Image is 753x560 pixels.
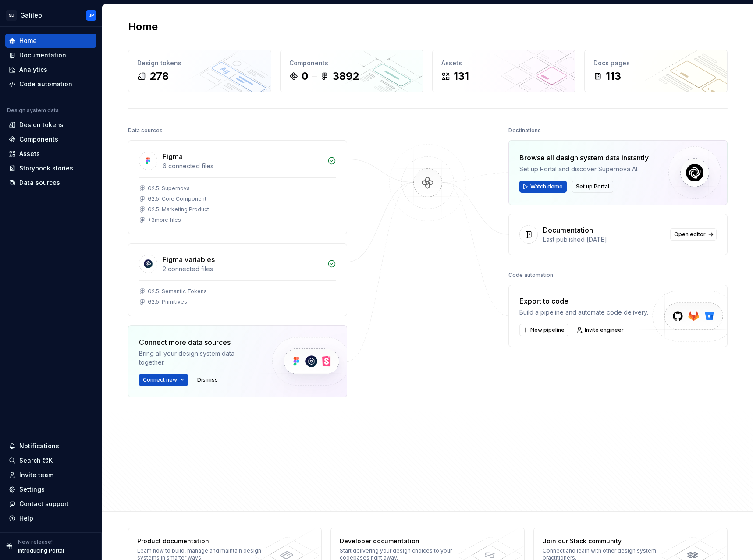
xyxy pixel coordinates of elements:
div: 278 [149,69,169,83]
a: Invite engineer [574,324,628,336]
a: Data sources [5,176,96,190]
div: 2 connected files [163,265,322,273]
div: G2.5: Supernova [148,185,190,192]
div: + 3 more files [148,216,181,223]
div: Design system data [7,107,59,114]
span: Connect new [143,376,177,383]
div: Developer documentation [340,537,467,546]
a: Invite team [5,468,96,482]
div: Figma [163,151,183,162]
button: Connect new [139,374,188,386]
div: G2.5: Core Component [148,195,206,202]
div: Assets [441,59,566,67]
div: 6 connected files [163,162,322,170]
a: Components [5,132,96,146]
a: Design tokens [5,118,96,132]
h2: Home [128,20,158,34]
div: Figma variables [163,254,215,265]
div: Connect more data sources [139,337,257,347]
a: Open editor [670,228,717,241]
div: Documentation [19,51,66,60]
div: Components [289,59,414,67]
div: Invite team [19,471,53,479]
p: New release! [18,539,53,546]
div: Storybook stories [19,164,73,173]
a: Design tokens278 [128,50,271,92]
span: Set up Portal [576,183,609,190]
div: Data sources [19,178,60,187]
div: Settings [19,485,45,494]
div: Design tokens [19,121,64,129]
div: Help [19,514,33,523]
a: Code automation [5,77,96,91]
div: Notifications [19,442,59,450]
div: Code automation [508,269,553,281]
div: Set up Portal and discover Supernova AI. [519,165,649,174]
a: Components03892 [280,50,423,92]
a: Assets131 [432,50,575,92]
div: G2.5: Marketing Product [148,206,209,213]
a: Settings [5,482,96,496]
div: Analytics [19,65,47,74]
div: Home [19,36,37,45]
a: Storybook stories [5,161,96,175]
button: Help [5,511,96,525]
div: Product documentation [137,537,265,546]
div: 131 [454,69,469,83]
div: Search ⌘K [19,456,53,465]
button: Watch demo [519,181,567,193]
button: Search ⌘K [5,454,96,468]
div: 113 [606,69,621,83]
p: Introducing Portal [18,547,64,554]
a: Docs pages113 [584,50,728,92]
span: Watch demo [530,183,563,190]
span: Open editor [674,231,706,238]
div: Browse all design system data instantly [519,152,649,163]
div: Code automation [19,80,72,89]
button: Dismiss [193,374,222,386]
div: Documentation [543,225,593,235]
a: Assets [5,147,96,161]
a: Documentation [5,48,96,62]
button: New pipeline [519,324,568,336]
div: G2.5: Semantic Tokens [148,288,207,295]
div: Build a pipeline and automate code delivery. [519,308,648,317]
div: G2.5: Primitives [148,298,187,305]
div: Data sources [128,124,163,137]
div: Components [19,135,58,144]
a: Figma variables2 connected filesG2.5: Semantic TokensG2.5: Primitives [128,243,347,316]
div: JP [89,12,94,19]
div: Galileo [20,11,42,20]
a: Home [5,34,96,48]
div: Contact support [19,500,69,508]
button: Contact support [5,497,96,511]
div: SD [6,10,17,21]
div: Destinations [508,124,541,137]
div: 0 [302,69,308,83]
span: Invite engineer [585,326,624,333]
span: Dismiss [197,376,218,383]
div: Docs pages [593,59,718,67]
div: Assets [19,149,40,158]
a: Analytics [5,63,96,77]
div: Last published [DATE] [543,235,665,244]
button: Notifications [5,439,96,453]
div: Export to code [519,296,648,306]
button: Set up Portal [572,181,613,193]
div: Design tokens [137,59,262,67]
div: Join our Slack community [543,537,670,546]
span: New pipeline [530,326,565,333]
button: SDGalileoJP [2,6,100,25]
a: Figma6 connected filesG2.5: SupernovaG2.5: Core ComponentG2.5: Marketing Product+3more files [128,140,347,234]
div: 3892 [333,69,359,83]
div: Bring all your design system data together. [139,349,257,367]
